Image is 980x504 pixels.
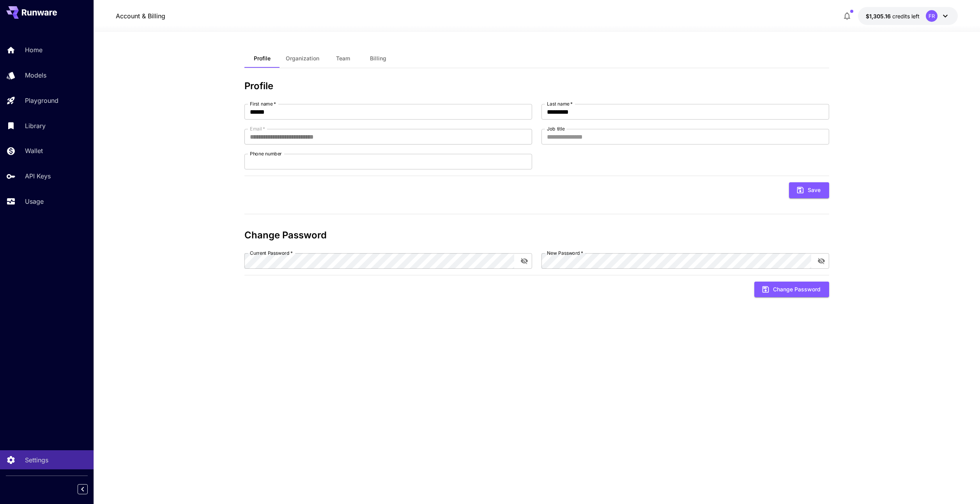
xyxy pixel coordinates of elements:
[336,55,350,62] span: Team
[25,146,43,155] p: Wallet
[286,55,319,62] span: Organization
[25,197,44,206] p: Usage
[25,455,48,465] p: Settings
[25,70,46,80] p: Models
[244,81,829,92] h3: Profile
[78,484,88,494] button: Collapse sidebar
[370,55,386,62] span: Billing
[858,7,958,25] button: $1,305.16341FR
[250,100,276,107] label: First name
[547,100,573,107] label: Last name
[866,12,920,20] div: $1,305.16341
[116,11,165,21] a: Account & Billing
[517,254,531,268] button: toggle password visibility
[25,96,58,105] p: Playground
[250,125,265,132] label: Email
[926,10,938,22] div: FR
[754,282,829,298] button: Change Password
[250,250,293,256] label: Current Password
[244,230,829,241] h3: Change Password
[83,482,94,496] div: Collapse sidebar
[789,182,829,198] button: Save
[814,254,828,268] button: toggle password visibility
[866,13,892,19] span: $1,305.16
[25,121,46,130] p: Library
[547,250,583,256] label: New Password
[892,13,920,19] span: credits left
[547,125,565,132] label: Job title
[250,150,282,157] label: Phone number
[25,171,51,181] p: API Keys
[25,45,42,55] p: Home
[254,55,271,62] span: Profile
[116,11,165,21] nav: breadcrumb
